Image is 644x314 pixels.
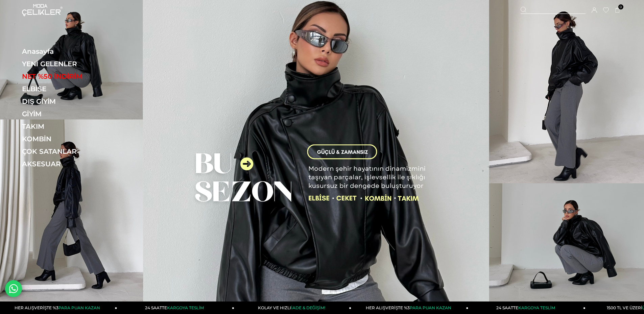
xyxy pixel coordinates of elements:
[22,110,115,118] a: GİYİM
[234,301,351,314] a: KOLAY VE HIZLIİADE & DEĞİŞİM!
[22,85,115,93] a: ELBİSE
[22,160,115,168] a: AKSESUAR
[22,60,115,68] a: YENİ GELENLER
[291,305,325,310] span: İADE & DEĞİŞİM!
[351,301,468,314] a: HER ALIŞVERİŞTE %3PARA PUAN KAZAN
[22,97,115,105] a: DIŞ GİYİM
[410,305,451,310] span: PARA PUAN KAZAN
[22,4,63,16] img: logo
[22,135,115,143] a: KOMBİN
[22,72,115,80] a: NET %50 İNDİRİM
[615,8,620,13] a: 0
[22,122,115,130] a: TAKIM
[117,301,234,314] a: 24 SAATTEKARGOYA TESLİM
[167,305,204,310] span: KARGOYA TESLİM
[58,305,100,310] span: PARA PUAN KAZAN
[469,301,586,314] a: 24 SAATTEKARGOYA TESLİM
[22,147,115,155] a: ÇOK SATANLAR
[22,47,115,55] a: Anasayfa
[618,4,623,9] span: 0
[518,305,555,310] span: KARGOYA TESLİM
